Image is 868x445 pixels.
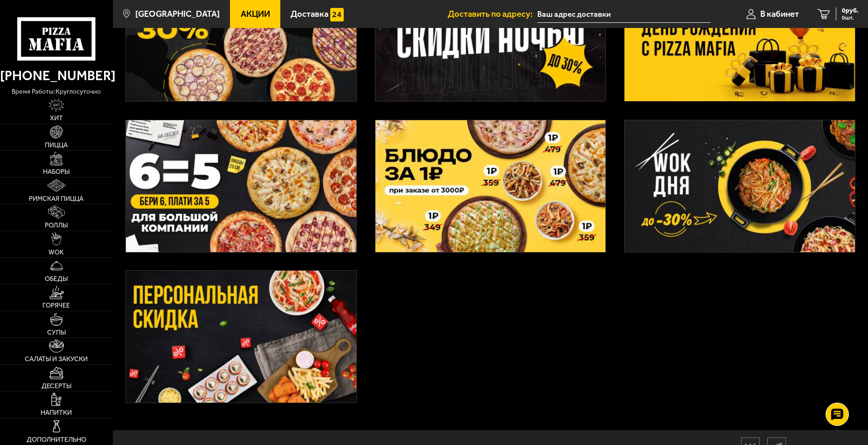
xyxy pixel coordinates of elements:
span: Школьная улица, 60 [537,6,711,23]
span: Акции [241,10,270,19]
span: Салаты и закуски [25,356,88,363]
span: [GEOGRAPHIC_DATA] [135,10,220,19]
span: Дополнительно [27,437,86,443]
span: Доставка [291,10,328,19]
input: Ваш адрес доставки [537,6,711,23]
span: WOK [49,249,64,256]
span: Обеды [45,276,68,282]
span: Роллы [45,222,68,229]
img: 15daf4d41897b9f0e9f617042186c801.svg [330,8,344,21]
span: Наборы [43,169,69,175]
span: Напитки [41,410,72,416]
span: В кабинет [760,10,799,19]
span: Хит [50,115,63,122]
span: Горячее [42,302,70,309]
span: Десерты [42,383,71,390]
span: 0 шт. [842,15,859,21]
span: Пицца [45,142,68,149]
span: Доставить по адресу: [448,10,537,19]
span: Римская пицца [29,196,83,202]
span: 0 руб. [842,7,859,14]
span: Супы [47,329,66,336]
